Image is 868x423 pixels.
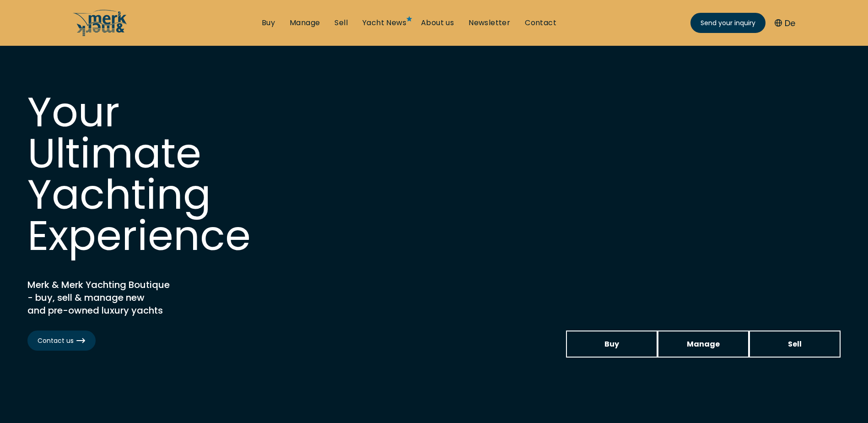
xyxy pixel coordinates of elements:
[749,331,841,358] a: Sell
[701,18,755,28] span: Send your inquiry
[27,331,96,351] a: Contact us
[658,331,749,358] a: Manage
[687,338,720,350] span: Manage
[27,278,256,317] h2: Merk & Merk Yachting Boutique - buy, sell & manage new and pre-owned luxury yachts
[775,17,795,29] button: De
[290,18,320,28] a: Manage
[469,18,510,28] a: Newsletter
[421,18,454,28] a: About us
[566,331,658,358] a: Buy
[38,336,86,346] span: Contact us
[788,338,802,350] span: Sell
[604,338,619,350] span: Buy
[525,18,556,28] a: Contact
[262,18,275,28] a: Buy
[334,18,348,28] a: Sell
[690,13,766,33] a: Send your inquiry
[362,18,406,28] a: Yacht News
[27,92,302,256] h1: Your Ultimate Yachting Experience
